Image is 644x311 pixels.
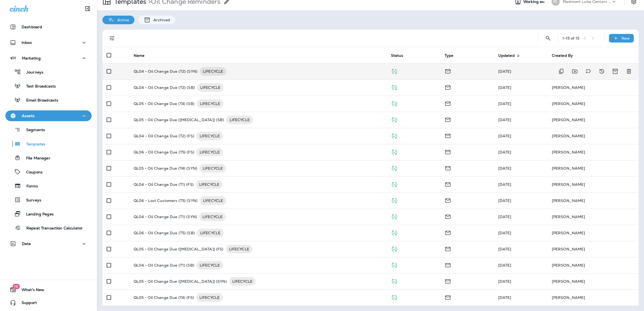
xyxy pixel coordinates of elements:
p: QL06 - Oil Change Due (T5) (SB) [134,229,195,237]
td: [PERSON_NAME] [548,257,639,273]
td: [PERSON_NAME] [548,144,639,160]
span: Status [391,53,410,58]
span: Email [445,181,451,186]
p: QL05 - Oil Change Due ([MEDICAL_DATA]) (FS) [134,245,224,253]
p: QL06 - Lost Customers (T5) (SYN) [134,196,198,205]
button: Segments [5,124,92,135]
span: J-P Scoville [498,150,511,155]
button: Assets [5,110,92,121]
p: Templates [21,142,45,147]
span: Published [391,246,398,251]
span: Type [445,53,453,58]
span: Name [134,53,152,58]
span: J-P Scoville [498,295,511,300]
p: Data [22,242,31,246]
span: LIFECYCLE [197,230,224,236]
p: Text Broadcasts [21,84,56,89]
span: Published [391,214,398,219]
button: Dashboard [5,22,92,32]
button: Coupons [5,166,92,177]
td: [PERSON_NAME] [548,96,639,112]
span: Published [391,295,398,299]
p: QL04 - Oil Change Due (T2) (FS) [134,132,194,140]
span: LIFECYCLE [226,246,252,252]
span: J-P Scoville [498,230,511,235]
span: J-P Scoville [498,214,511,219]
span: Published [391,278,398,283]
p: Archived [151,18,170,22]
p: QL04 - Oil Change Due (T1) (SYN) [134,212,197,221]
p: QL06 - Oil Change Due (T5) (FS) [134,148,194,156]
p: QL05 - Oil Change Due (T4) (SB) [134,99,195,108]
div: LIFECYCLE [199,164,226,173]
span: Published [391,230,398,235]
span: Published [391,85,398,89]
button: Delete [624,66,634,77]
button: Duplicate [556,66,567,77]
div: LIFECYCLE [226,245,252,253]
button: File Manager [5,152,92,163]
div: 1 - 15 of 15 [562,36,579,40]
span: J-P Scoville [498,134,511,138]
span: Published [391,101,398,106]
td: [PERSON_NAME] [548,79,639,96]
p: Email Broadcasts [21,98,58,103]
div: LIFECYCLE [229,277,256,286]
button: Templates [5,138,92,149]
td: [PERSON_NAME] [548,241,639,257]
button: Data [5,238,92,249]
span: J-P Scoville [498,69,511,74]
td: [PERSON_NAME] [548,193,639,209]
div: LIFECYCLE [197,229,224,237]
button: 19What's New [5,284,92,295]
span: Email [445,230,451,235]
p: Repeat Transaction Calculator [21,226,83,231]
span: What's New [16,288,44,294]
p: QL04 - Oil Change Due (T1) (SB) [134,261,194,270]
p: Journeys [21,70,43,75]
div: LIFECYCLE [196,180,223,189]
span: Email [445,165,451,170]
span: Published [391,198,398,202]
span: Published [391,262,398,267]
button: Search Templates [543,33,553,44]
span: Email [445,149,451,154]
span: LIFECYCLE [199,166,226,171]
p: Assets [22,114,34,118]
p: QL05 - Oil Change Due (T4) (FS) [134,293,194,302]
p: QL05 - Oil Change Due (T4) (SYN) [134,164,197,173]
span: Email [445,198,451,202]
td: [PERSON_NAME] [548,112,639,128]
p: QL05 - Oil Change Due ([MEDICAL_DATA]) (SB) [134,116,224,124]
button: Collapse Sidebar [80,3,95,14]
span: Published [391,181,398,186]
button: Support [5,297,92,308]
span: Name [134,53,145,58]
span: LIFECYCLE [196,295,223,300]
span: Email [445,295,451,299]
span: Status [391,53,403,58]
span: LIFECYCLE [197,85,224,90]
span: J-P Scoville [498,279,511,284]
div: LIFECYCLE [199,212,226,221]
span: Email [445,246,451,251]
p: Surveys [21,198,41,203]
p: QL04 - Oil Change Due (T2) (SYN) [134,67,198,76]
span: 19 [12,284,20,289]
span: LIFECYCLE [196,133,223,139]
span: Updated [498,53,522,58]
span: Email [445,101,451,106]
span: LIFECYCLE [199,214,226,219]
p: New [621,36,630,40]
button: Add tags [583,66,594,77]
span: Created By [552,53,580,58]
span: J-P Scoville [498,182,511,187]
span: Email [445,262,451,267]
button: Marketing [5,53,92,64]
span: J-P Scoville [498,263,511,268]
button: Text Broadcasts [5,80,92,92]
button: Landing Pages [5,208,92,219]
span: J-P Scoville [498,198,511,203]
button: Inbox [5,37,92,48]
td: [PERSON_NAME] [548,225,639,241]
